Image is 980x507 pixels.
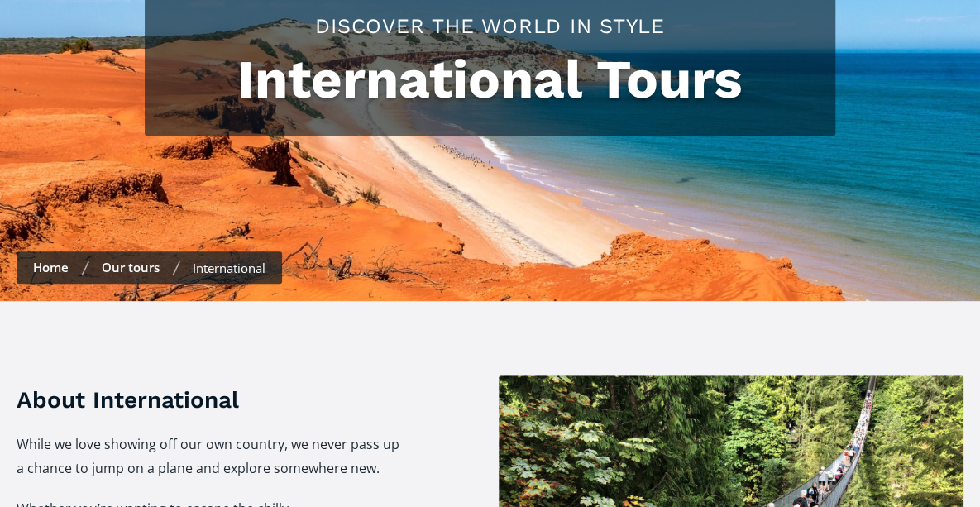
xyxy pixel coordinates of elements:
p: While we love showing off our own country, we never pass up a chance to jump on a plane and explo... [17,433,401,481]
h2: Discover the world in style [161,12,819,41]
nav: breadcrumbs [17,251,282,284]
div: International [193,260,265,276]
h3: About International [17,384,401,416]
h1: International Tours [161,49,819,111]
a: Home [33,259,69,275]
a: Our tours [102,259,160,275]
